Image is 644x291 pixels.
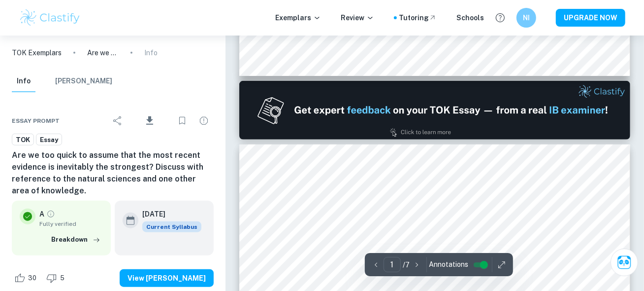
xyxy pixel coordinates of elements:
[142,209,193,219] h6: [DATE]
[456,12,484,23] a: Schools
[12,134,34,146] a: TOK
[492,9,509,26] button: Help and Feedback
[12,149,214,197] h6: Are we too quick to assume that the most recent evidence is inevitably the strongest? Discuss wit...
[142,221,201,232] div: This exemplar is based on the current syllabus. Feel free to refer to it for inspiration/ideas wh...
[36,134,62,146] a: Essay
[12,71,35,92] button: Info
[556,9,625,27] button: UPGRADE NOW
[341,12,374,23] p: Review
[194,111,214,131] div: Report issue
[516,8,536,28] button: NI
[55,273,70,283] span: 5
[239,81,630,140] img: Ad
[120,269,214,287] button: View [PERSON_NAME]
[36,135,62,145] span: Essay
[12,47,62,58] a: TOK Exemplars
[39,219,103,228] span: Fully verified
[172,111,192,131] div: Bookmark
[12,270,42,286] div: Like
[46,210,55,218] a: Grade fully verified
[142,221,201,232] span: Current Syllabus
[39,209,44,219] p: A
[611,249,638,276] button: Ask Clai
[23,273,42,283] span: 30
[55,71,112,92] button: [PERSON_NAME]
[403,259,410,270] p: / 7
[108,111,128,131] div: Share
[129,108,170,134] div: Download
[19,8,81,28] img: Clastify logo
[275,12,321,23] p: Exemplars
[399,12,437,23] a: Tutoring
[12,116,60,125] span: Essay prompt
[429,259,468,270] span: Annotations
[521,12,532,23] h6: NI
[12,135,33,145] span: TOK
[144,47,158,58] p: Info
[87,47,119,58] p: Are we too quick to assume that the most recent evidence is inevitably the strongest? Discuss wit...
[44,270,70,286] div: Dislike
[49,232,103,247] button: Breakdown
